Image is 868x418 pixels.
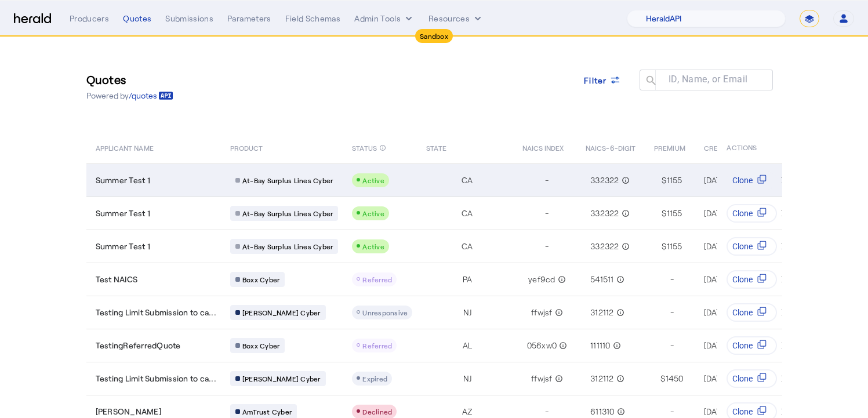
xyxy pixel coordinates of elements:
[352,141,377,153] span: STATUS
[727,336,778,355] button: Clone
[462,175,473,186] span: CA
[666,373,684,384] span: 1450
[96,141,154,153] span: APPLICANT NAME
[704,406,761,416] span: [DATE] 9:28 AM
[590,208,619,219] span: 332322
[415,29,453,43] div: Sandbox
[557,340,567,351] mat-icon: info_outline
[545,175,549,186] span: -
[242,374,321,383] span: [PERSON_NAME] Cyber
[704,307,764,317] span: [DATE] 12:45 PM
[667,175,682,186] span: 1155
[590,175,619,186] span: 332322
[704,175,762,185] span: [DATE] 11:06 AM
[727,369,778,388] button: Clone
[667,241,682,252] span: 1155
[670,307,674,318] span: -
[727,237,778,256] button: Clone
[662,175,666,186] span: $
[362,242,384,250] span: Active
[733,208,753,219] span: Clone
[428,13,484,24] button: Resources dropdown menu
[640,74,659,89] mat-icon: search
[555,274,566,285] mat-icon: info_outline
[727,204,778,223] button: Clone
[614,373,624,384] mat-icon: info_outline
[242,308,321,317] span: [PERSON_NAME] Cyber
[96,340,181,351] span: TestingReferredQuote
[165,13,213,24] div: Submissions
[242,176,333,185] span: At-Bay Surplus Lines Cyber
[614,307,624,318] mat-icon: info_outline
[462,208,473,219] span: CA
[704,208,762,218] span: [DATE] 11:06 AM
[545,406,549,417] span: -
[619,175,630,186] mat-icon: info_outline
[86,90,173,101] p: Powered by
[362,408,392,416] span: Declined
[545,208,549,219] span: -
[586,141,635,153] span: NAICS-6-DIGIT
[662,208,666,219] span: $
[704,141,735,153] span: CREATED
[362,176,384,184] span: Active
[528,274,555,285] span: yef9cd
[733,307,753,318] span: Clone
[362,341,392,350] span: Referred
[662,241,666,252] span: $
[654,141,685,153] span: PREMIUM
[660,373,665,384] span: $
[733,175,753,186] span: Clone
[285,13,341,24] div: Field Schemas
[362,209,384,217] span: Active
[667,208,682,219] span: 1155
[242,275,280,284] span: Boxx Cyber
[531,307,553,318] span: ffwjsf
[463,373,472,384] span: NJ
[96,274,138,285] span: Test NAICS
[242,407,292,416] span: AmTrust Cyber
[96,175,150,186] span: Summer Test 1
[584,74,607,86] span: Filter
[14,13,51,24] img: Herald Logo
[619,241,630,252] mat-icon: info_outline
[590,406,615,417] span: 611310
[619,208,630,219] mat-icon: info_outline
[230,141,263,153] span: PRODUCT
[614,274,624,285] mat-icon: info_outline
[545,241,549,252] span: -
[362,275,392,283] span: Referred
[96,241,150,252] span: Summer Test 1
[611,340,621,351] mat-icon: info_outline
[362,308,408,317] span: Unresponsive
[704,373,760,383] span: [DATE] 9:31 AM
[96,373,216,384] span: Testing Limit Submission to ca...
[590,241,619,252] span: 332322
[96,307,216,318] span: Testing Limit Submission to ca...
[522,141,564,153] span: NAICS INDEX
[670,274,674,285] span: -
[733,373,753,384] span: Clone
[527,340,557,351] span: 056xw0
[733,274,753,285] span: Clone
[704,241,762,251] span: [DATE] 11:04 AM
[379,141,386,154] mat-icon: info_outline
[670,406,674,417] span: -
[704,274,764,284] span: [DATE] 10:20 AM
[463,307,472,318] span: NJ
[727,171,778,190] button: Clone
[96,208,150,219] span: Summer Test 1
[733,406,753,417] span: Clone
[462,241,473,252] span: CA
[463,274,473,285] span: PA
[717,131,782,163] th: ACTIONS
[242,242,333,251] span: At-Bay Surplus Lines Cyber
[670,340,674,351] span: -
[123,13,151,24] div: Quotes
[462,406,473,417] span: AZ
[242,209,333,218] span: At-Bay Surplus Lines Cyber
[727,303,778,322] button: Clone
[463,340,473,351] span: AL
[70,13,109,24] div: Producers
[242,341,280,350] span: Boxx Cyber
